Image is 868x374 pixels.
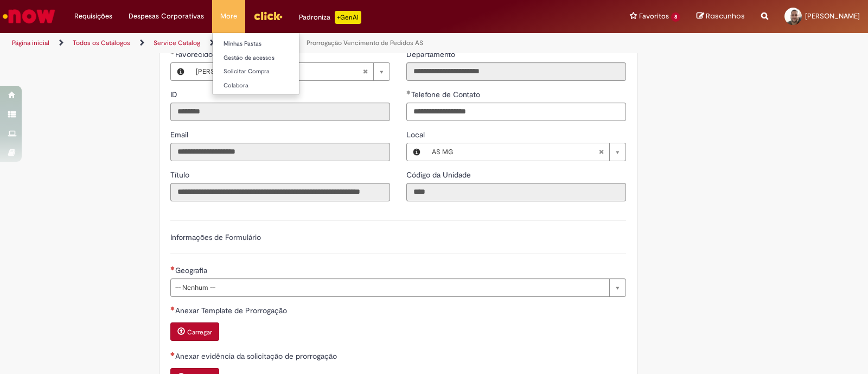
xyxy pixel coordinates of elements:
[154,39,200,47] a: Service Catalog
[170,129,190,140] label: Somente leitura - Email
[706,11,745,21] span: Rascunhos
[170,322,219,341] button: Carregar anexo de Anexar Template de Prorrogação Required
[170,183,390,201] input: Título
[170,90,180,99] span: Somente leitura - ID
[406,170,473,180] span: Somente leitura - Código da Unidade
[175,49,215,59] span: Necessários - Favorecido
[12,39,49,47] a: Página inicial
[187,328,212,337] small: Carregar
[307,39,423,47] a: Prorrogação Vencimento de Pedidos AS
[213,52,332,64] a: Gestão de acessos
[432,143,598,161] span: AS MG
[406,183,626,201] input: Código da Unidade
[1,5,57,27] img: ServiceNow
[175,306,289,315] span: Anexar Template de Prorrogação
[220,11,237,22] span: More
[426,143,626,161] a: AS MGLimpar campo Local
[212,33,299,95] ul: More
[697,11,745,22] a: Rascunhos
[170,170,192,180] span: Somente leitura - Título
[170,306,175,310] span: Necessários
[73,39,130,47] a: Todos os Catálogos
[170,103,390,121] input: ID
[299,11,361,24] div: Padroniza
[357,63,373,80] abbr: Limpar campo Favorecido
[170,266,175,270] span: Necessários
[170,50,175,54] span: Obrigatório Preenchido
[196,63,362,80] span: [PERSON_NAME]
[171,63,190,80] button: Favorecido, Visualizar este registro Fabio Da Silva Pomponet
[407,143,426,161] button: Local, Visualizar este registro AS MG
[213,80,332,92] a: Colabora
[170,232,261,242] label: Informações de Formulário
[190,63,390,80] a: [PERSON_NAME]Limpar campo Favorecido
[639,11,669,22] span: Favoritos
[213,66,332,78] a: Solicitar Compra
[406,130,427,140] span: Local
[213,38,332,50] a: Minhas Pastas
[74,11,112,22] span: Requisições
[335,11,361,24] p: +GenAi
[406,90,411,94] span: Obrigatório Preenchido
[406,169,473,180] label: Somente leitura - Código da Unidade
[170,89,180,100] label: Somente leitura - ID
[175,351,339,361] span: Anexar evidência da solicitação de prorrogação
[8,33,571,53] ul: Trilhas de página
[411,90,482,99] span: Telefone de Contato
[170,352,175,356] span: Necessários
[406,62,626,81] input: Departamento
[129,11,204,22] span: Despesas Corporativas
[175,265,209,275] span: Geografia
[170,143,390,161] input: Email
[406,49,457,59] span: Somente leitura - Departamento
[593,143,609,161] abbr: Limpar campo Local
[406,49,457,60] label: Somente leitura - Departamento
[406,103,626,121] input: Telefone de Contato
[175,279,604,296] span: -- Nenhum --
[170,169,192,180] label: Somente leitura - Título
[805,11,860,21] span: [PERSON_NAME]
[253,8,283,24] img: click_logo_yellow_360x200.png
[671,12,680,22] span: 8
